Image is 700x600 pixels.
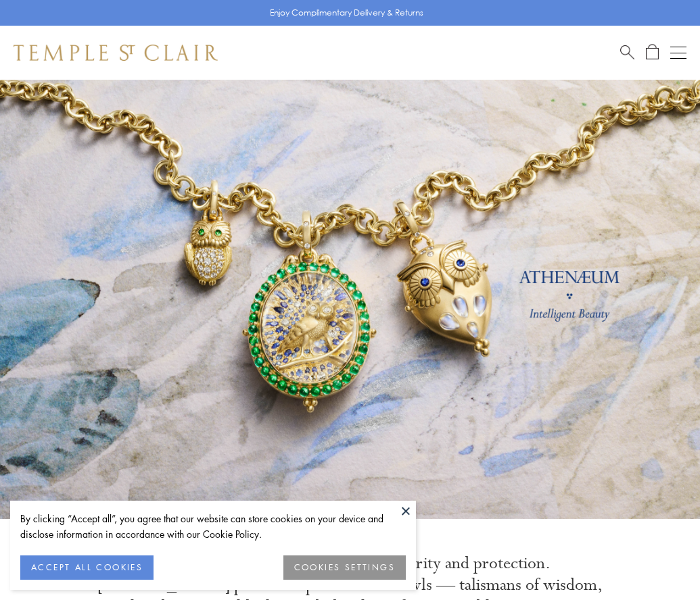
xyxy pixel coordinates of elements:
[283,555,406,580] button: COOKIES SETTINGS
[14,45,218,61] img: Temple St. Clair
[670,45,686,61] button: Open navigation
[620,44,634,61] a: Search
[270,6,423,20] p: Enjoy Complimentary Delivery & Returns
[20,555,154,580] button: ACCEPT ALL COOKIES
[20,511,406,542] div: By clicking “Accept all”, you agree that our website can store cookies on your device and disclos...
[646,44,659,61] a: Open Shopping Bag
